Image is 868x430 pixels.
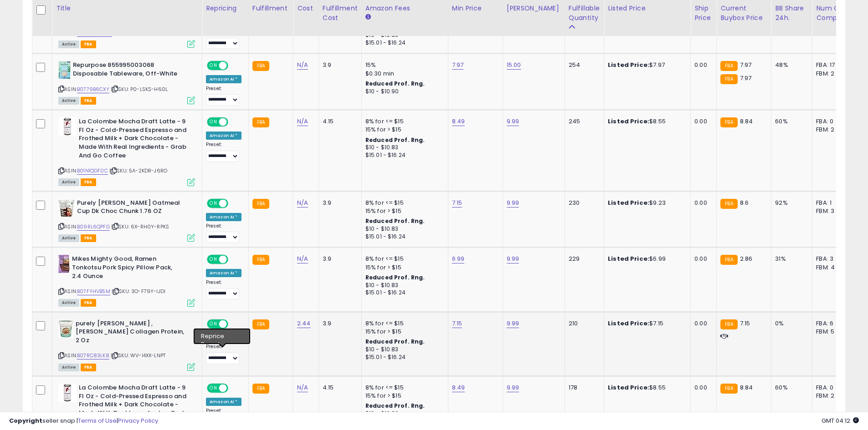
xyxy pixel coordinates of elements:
[608,255,683,263] div: $6.99
[118,416,158,425] a: Privacy Policy
[73,61,184,80] b: Repurpose 855995003068 Disposable Tableware, Off-White
[206,334,238,342] div: Amazon AI
[206,398,241,406] div: Amazon AI *
[323,117,354,126] div: 4.15
[81,364,96,371] span: FBA
[58,299,79,307] span: All listings currently available for purchase on Amazon
[81,178,96,186] span: FBA
[252,319,269,329] small: FBA
[816,199,846,207] div: FBA: 1
[365,88,441,96] div: $10 - $10.90
[58,234,79,242] span: All listings currently available for purchase on Amazon
[77,352,109,359] a: B07RC83LK8
[252,384,269,394] small: FBA
[365,233,441,241] div: $15.01 - $16.24
[206,142,241,162] div: Preset:
[252,4,289,13] div: Fulfillment
[297,254,308,263] a: N/A
[58,384,77,402] img: 41i8wzafv3L._SL40_.jpg
[507,4,561,13] div: [PERSON_NAME]
[816,126,846,134] div: FBM: 2
[608,384,683,392] div: $8.55
[365,402,425,410] b: Reduced Prof. Rng.
[608,198,649,207] b: Listed Price:
[608,199,683,207] div: $9.23
[569,384,597,392] div: 178
[297,383,308,392] a: N/A
[206,269,241,277] div: Amazon AI *
[720,384,737,394] small: FBA
[452,383,465,392] a: 8.49
[323,61,354,69] div: 3.9
[775,319,805,328] div: 0%
[81,97,96,105] span: FBA
[816,255,846,263] div: FBA: 3
[694,117,709,126] div: 0.00
[608,117,649,126] b: Listed Price:
[452,198,462,207] a: 7.15
[694,199,709,207] div: 0.00
[72,255,183,283] b: Mikes Mighty Good, Ramen Tonkotsu Pork Spicy Pillow Pack, 2.4 Ounce
[208,118,219,126] span: ON
[252,255,269,265] small: FBA
[816,117,846,126] div: FBA: 0
[452,61,464,70] a: 7.97
[775,61,805,69] div: 48%
[694,255,709,263] div: 0.00
[365,255,441,263] div: 8% for <= $15
[112,288,165,295] span: | SKU: 3O-F79Y-IJDI
[111,352,165,359] span: | SKU: WV-I4XX-LNPT
[608,319,649,328] b: Listed Price:
[9,417,158,425] div: seller snap | |
[822,416,859,425] span: 2025-08-13 04:12 GMT
[775,199,805,207] div: 92%
[365,225,441,233] div: $10 - $10.83
[58,61,195,103] div: ASIN:
[81,40,96,48] span: FBA
[507,117,519,126] a: 9.99
[58,5,195,47] div: ASIN:
[775,255,805,263] div: 31%
[507,383,519,392] a: 9.99
[76,319,186,347] b: purely [PERSON_NAME] , [PERSON_NAME] Collagen Protein, 2 Oz
[720,61,737,71] small: FBA
[365,273,425,281] b: Reduced Prof. Rng.
[297,198,308,207] a: N/A
[365,392,441,400] div: 15% for > $15
[452,117,465,126] a: 8.49
[81,299,96,307] span: FBA
[58,319,195,370] div: ASIN:
[569,255,597,263] div: 229
[58,255,195,305] div: ASIN:
[740,74,752,82] span: 7.97
[365,289,441,297] div: $15.01 - $16.24
[816,70,846,78] div: FBM: 2
[720,255,737,265] small: FBA
[227,320,241,328] span: OFF
[58,199,195,241] div: ASIN:
[569,4,600,23] div: Fulfillable Quantity
[816,328,846,336] div: FBM: 5
[740,198,749,207] span: 8.6
[816,263,846,272] div: FBM: 4
[56,4,198,13] div: Title
[58,364,79,371] span: All listings currently available for purchase on Amazon
[816,4,849,23] div: Num of Comp.
[81,234,96,242] span: FBA
[608,61,649,69] b: Listed Price:
[816,207,846,215] div: FBM: 3
[227,256,241,263] span: OFF
[206,132,241,140] div: Amazon AI *
[79,117,190,162] b: La Colombe Mocha Draft Latte - 9 Fl Oz - Cold-Pressed Espresso and Frothed Milk + Dark Chocolate ...
[109,167,167,174] span: | SKU: 5A-2KDR-J6RO
[365,354,441,361] div: $15.01 - $16.24
[77,223,110,231] a: B09RL6QPFG
[507,198,519,207] a: 9.99
[569,61,597,69] div: 254
[740,319,750,328] span: 7.15
[775,4,808,23] div: BB Share 24h.
[507,254,519,263] a: 9.99
[365,282,441,289] div: $10 - $10.83
[111,223,169,230] span: | SKU: 6X-RH0Y-RPKS
[77,86,109,93] a: B0779B6CXY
